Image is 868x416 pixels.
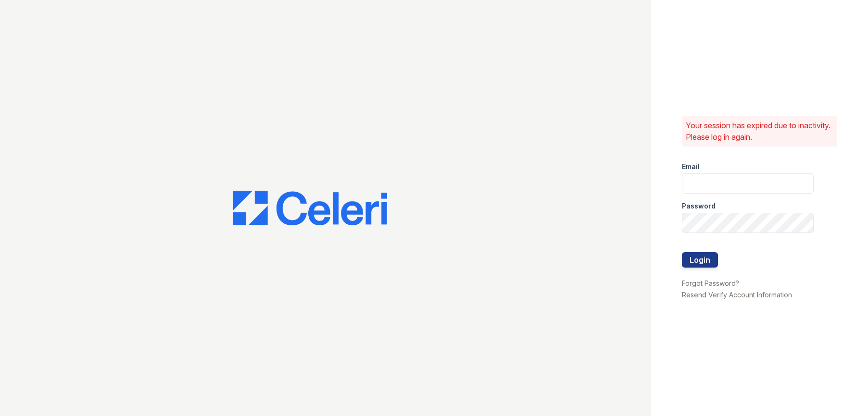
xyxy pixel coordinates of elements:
[682,252,718,268] button: Login
[682,291,792,299] a: Resend Verify Account Information
[682,162,700,171] label: Email
[233,191,387,225] img: CE_Logo_Blue-a8612792a0a2168367f1c8372b55b34899dd931a85d93a1a3d3e32e68fde9ad4.png
[686,120,833,143] p: Your session has expired due to inactivity. Please log in again.
[682,279,739,287] a: Forgot Password?
[682,201,716,211] label: Password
